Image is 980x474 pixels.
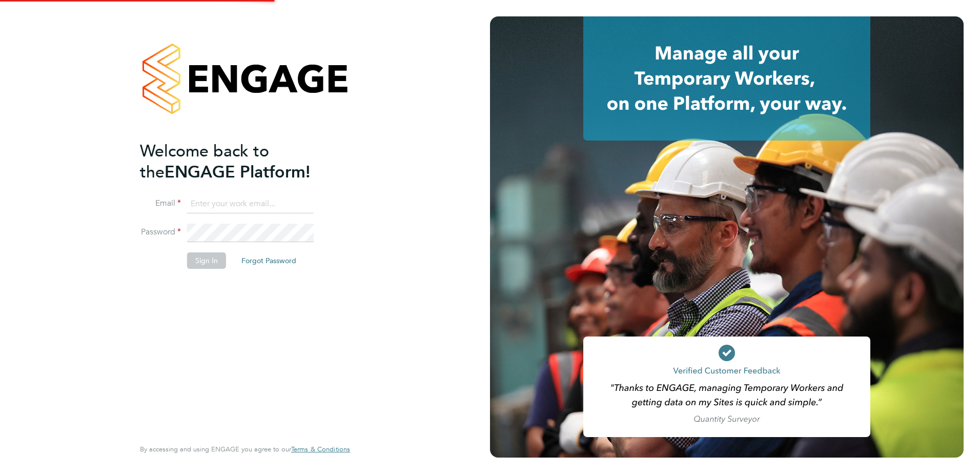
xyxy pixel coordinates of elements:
[291,445,350,453] span: Terms & Conditions
[291,445,350,453] a: Terms & Conditions
[140,445,350,453] span: By accessing and using ENGAGE you agree to our
[140,141,269,182] span: Welcome back to the
[187,195,314,213] input: Enter your work email...
[187,252,226,269] button: Sign In
[233,252,304,269] button: Forgot Password
[140,227,181,238] label: Password
[140,141,340,183] h2: ENGAGE Platform!
[140,198,181,209] label: Email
